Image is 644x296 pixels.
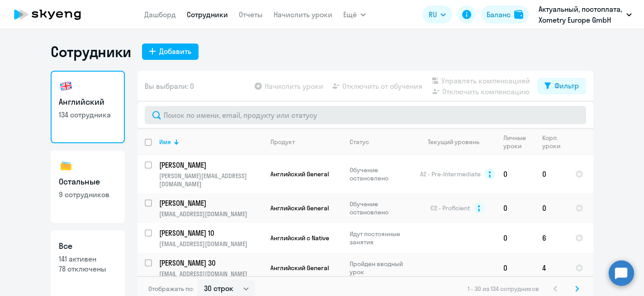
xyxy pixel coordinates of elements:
[350,230,412,246] p: Идут постоянные занятия
[350,138,369,146] div: Статус
[350,166,412,182] p: Обучение остановлено
[59,189,117,199] p: 9 сотрудников
[59,79,73,93] img: english
[481,5,529,24] button: Балансbalance
[350,200,412,216] p: Обучение остановлено
[468,285,539,293] span: 1 - 30 из 134 сотрудников
[159,160,263,170] a: [PERSON_NAME]
[535,253,568,283] td: 4
[159,198,261,208] p: [PERSON_NAME]
[159,228,263,238] a: [PERSON_NAME] 10
[496,223,535,253] td: 0
[270,138,295,146] div: Продукт
[487,9,511,20] div: Баланс
[428,138,479,146] div: Текущий уровень
[343,9,357,20] span: Ещё
[496,193,535,223] td: 0
[159,258,263,268] a: [PERSON_NAME] 30
[429,9,437,20] span: RU
[159,138,171,146] div: Имя
[270,234,329,242] span: Английский с Native
[270,264,329,272] span: Английский General
[535,193,568,223] td: 0
[51,43,131,61] h1: Сотрудники
[159,240,263,248] p: [EMAIL_ADDRESS][DOMAIN_NAME]
[270,170,329,178] span: Английский General
[59,264,117,274] p: 78 отключены
[145,106,586,124] input: Поиск по имени, email, продукту или статусу
[159,160,261,170] p: [PERSON_NAME]
[148,285,194,293] span: Отображать по:
[239,10,263,19] a: Отчеты
[51,71,125,143] a: Английский134 сотрудника
[534,4,636,25] button: Актуальный, постоплата, Xometry Europe GmbH
[554,80,579,91] div: Фильтр
[537,78,586,94] button: Фильтр
[420,170,481,178] span: A2 - Pre-Intermediate
[159,258,261,268] p: [PERSON_NAME] 30
[159,46,191,57] div: Добавить
[496,155,535,193] td: 0
[542,134,568,150] div: Корп. уроки
[159,270,263,278] p: [EMAIL_ADDRESS][DOMAIN_NAME]
[145,81,194,92] span: Вы выбрали: 0
[159,228,261,238] p: [PERSON_NAME] 10
[59,176,117,188] h3: Остальные
[59,159,73,173] img: others
[431,204,470,212] span: C2 - Proficient
[496,253,535,283] td: 0
[159,138,263,146] div: Имя
[270,204,329,212] span: Английский General
[51,150,125,223] a: Остальные9 сотрудников
[59,254,117,264] p: 141 активен
[159,210,263,218] p: [EMAIL_ADDRESS][DOMAIN_NAME]
[535,223,568,253] td: 6
[59,240,117,252] h3: Все
[187,10,228,19] a: Сотрудники
[514,10,523,19] img: balance
[350,260,412,276] p: Пройден вводный урок
[419,138,496,146] div: Текущий уровень
[159,198,263,208] a: [PERSON_NAME]
[535,155,568,193] td: 0
[59,110,117,120] p: 134 сотрудника
[539,4,623,25] p: Актуальный, постоплата, Xometry Europe GmbH
[274,10,332,19] a: Начислить уроки
[422,5,452,24] button: RU
[503,134,535,150] div: Личные уроки
[59,96,117,108] h3: Английский
[159,172,263,188] p: [PERSON_NAME][EMAIL_ADDRESS][DOMAIN_NAME]
[144,10,176,19] a: Дашборд
[343,5,366,24] button: Ещё
[142,44,199,60] button: Добавить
